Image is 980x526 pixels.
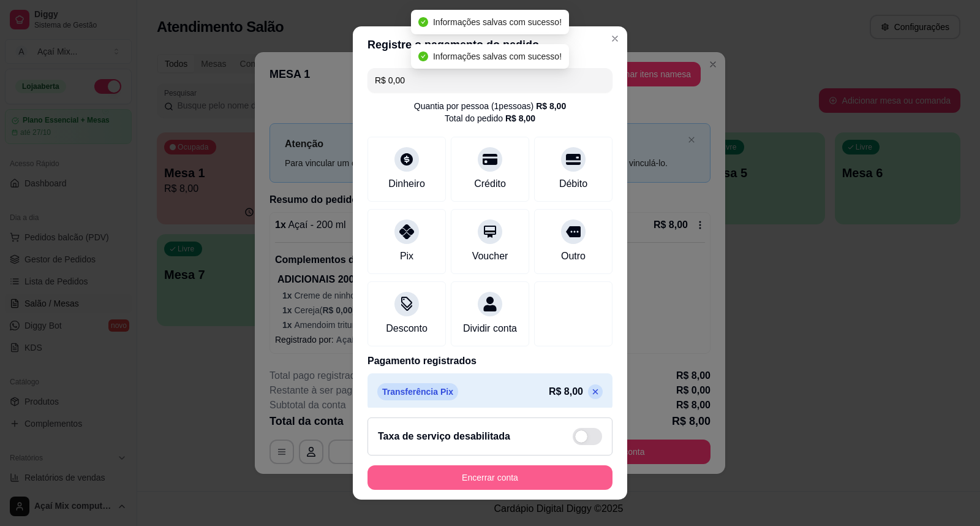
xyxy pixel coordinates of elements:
div: Voucher [472,249,508,264]
p: Transferência Pix [377,383,458,400]
div: Dinheiro [388,177,425,191]
span: Informações salvas com sucesso! [433,51,562,61]
span: check-circle [418,51,428,61]
div: Débito [559,177,587,191]
p: R$ 8,00 [549,384,583,399]
button: Close [605,29,625,48]
header: Registre o pagamento do pedido [353,26,627,63]
span: check-circle [418,17,428,27]
div: Quantia por pessoa ( 1 pessoas) [414,100,566,112]
div: Desconto [386,321,428,336]
div: Crédito [474,177,506,191]
input: Ex.: hambúrguer de cordeiro [375,68,605,93]
div: Outro [561,249,586,264]
button: Encerrar conta [367,465,612,490]
p: Pagamento registrados [367,354,612,368]
div: R$ 8,00 [536,100,566,112]
div: Dividir conta [463,321,517,336]
div: R$ 8,00 [505,112,535,124]
h2: Taxa de serviço desabilitada [378,429,510,444]
div: Total do pedido [445,112,535,124]
div: Pix [400,249,413,264]
span: Informações salvas com sucesso! [433,17,562,27]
